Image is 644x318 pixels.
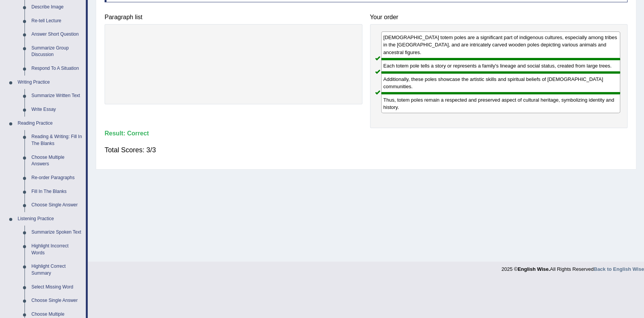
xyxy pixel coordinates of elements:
[105,141,628,159] div: Total Scores: 3/3
[14,212,86,226] a: Listening Practice
[381,93,621,113] div: Thus, totem poles remain a respected and preserved aspect of cultural heritage, symbolizing ident...
[28,198,86,212] a: Choose Single Answer
[28,226,86,239] a: Summarize Spoken Text
[28,151,86,171] a: Choose Multiple Answers
[28,185,86,199] a: Fill In The Blanks
[28,130,86,150] a: Reading & Writing: Fill In The Blanks
[105,14,362,21] h4: Paragraph list
[594,266,644,272] a: Back to English Wise
[28,103,86,117] a: Write Essay
[28,260,86,280] a: Highlight Correct Summary
[14,117,86,130] a: Reading Practice
[501,262,644,273] div: 2025 © All Rights Reserved
[28,14,86,28] a: Re-tell Lecture
[381,72,621,93] div: Additionally, these poles showcase the artistic skills and spiritual beliefs of [DEMOGRAPHIC_DATA...
[28,62,86,76] a: Respond To A Situation
[28,171,86,185] a: Re-order Paragraphs
[28,28,86,41] a: Answer Short Question
[28,294,86,308] a: Choose Single Answer
[28,89,86,103] a: Summarize Written Text
[370,14,628,21] h4: Your order
[28,0,86,14] a: Describe Image
[28,280,86,294] a: Select Missing Word
[105,130,628,137] h4: Result:
[28,239,86,260] a: Highlight Incorrect Words
[28,41,86,62] a: Summarize Group Discussion
[381,31,621,59] div: [DEMOGRAPHIC_DATA] totem poles are a significant part of indigenous cultures, especially among tr...
[14,76,86,89] a: Writing Practice
[518,266,550,272] strong: English Wise.
[381,59,621,72] div: Each totem pole tells a story or represents a family's lineage and social status, created from la...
